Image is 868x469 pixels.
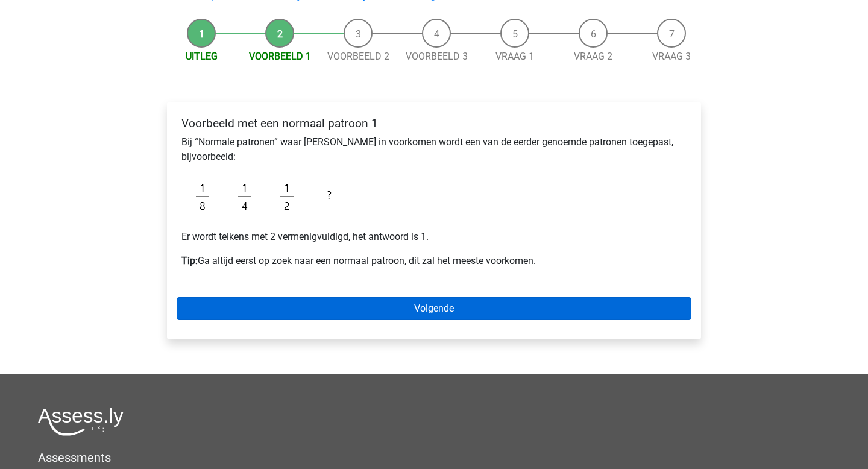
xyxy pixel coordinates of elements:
[181,254,687,268] p: Ga altijd eerst op zoek naar een normaal patroon, dit zal het meeste voorkomen.
[574,51,612,62] a: Vraag 2
[406,51,468,62] a: Voorbeeld 3
[181,230,687,244] p: Er wordt telkens met 2 vermenigvuldigd, het antwoord is 1.
[181,116,687,130] h4: Voorbeeld met een normaal patroon 1
[38,450,830,465] h5: Assessments
[38,408,124,436] img: Assessly logo
[177,297,691,320] a: Volgende
[181,255,198,266] b: Tip:
[327,51,389,62] a: Voorbeeld 2
[249,51,311,62] a: Voorbeeld 1
[181,135,687,164] p: Bij “Normale patronen” waar [PERSON_NAME] in voorkomen wordt een van de eerder genoemde patronen ...
[181,174,350,220] img: Fractions_example_1.png
[495,51,534,62] a: Vraag 1
[652,51,691,62] a: Vraag 3
[186,51,218,62] a: Uitleg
